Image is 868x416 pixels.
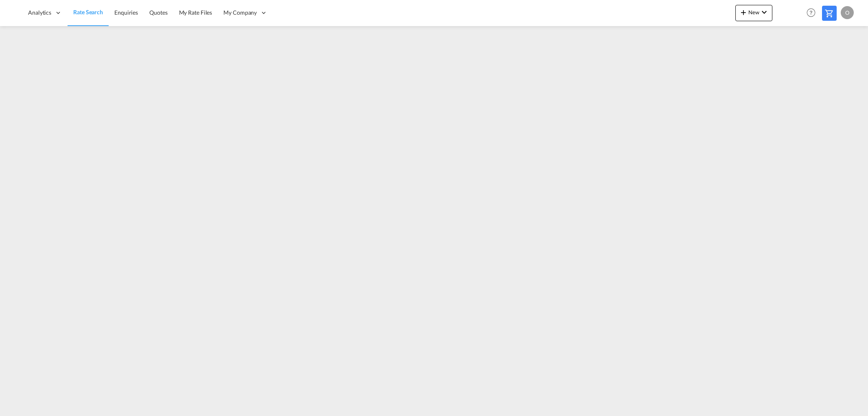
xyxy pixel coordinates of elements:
span: Rate Search [73,9,103,15]
md-icon: icon-plus 400-fg [739,7,748,17]
span: Analytics [28,9,51,17]
div: O [841,6,854,19]
span: Quotes [149,9,167,16]
span: Enquiries [114,9,138,16]
span: My Company [223,9,257,17]
span: New [739,9,769,15]
md-icon: icon-chevron-down [759,7,769,17]
span: My Rate Files [179,9,212,16]
div: Help [804,6,822,20]
span: Help [804,6,818,20]
button: icon-plus 400-fgNewicon-chevron-down [735,5,772,21]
